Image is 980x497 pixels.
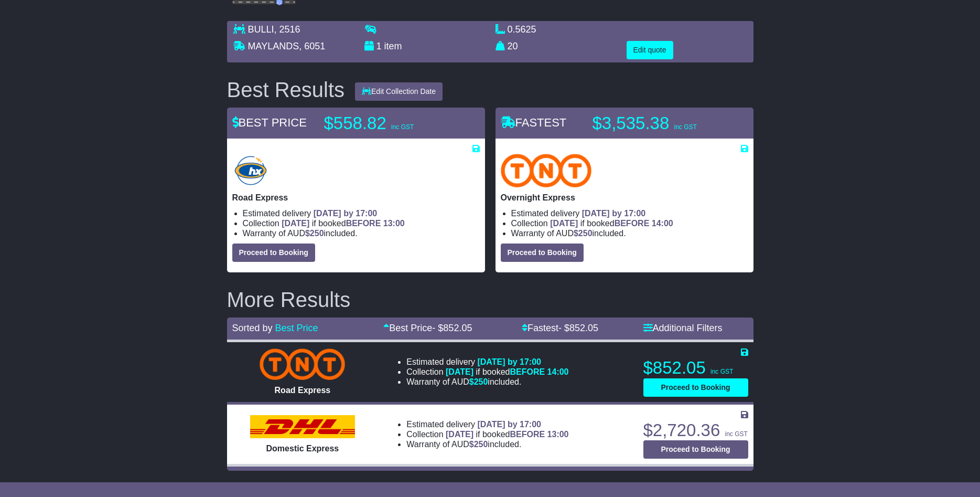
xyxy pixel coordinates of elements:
[627,41,673,59] button: Edit quote
[446,367,568,376] span: if booked
[550,219,673,228] span: if booked
[260,348,345,380] img: TNT Domestic: Road Express
[501,154,592,187] img: TNT Domestic: Overnight Express
[643,378,748,397] button: Proceed to Booking
[324,113,455,134] p: $558.82
[275,386,331,395] span: Road Express
[232,154,270,187] img: Hunter Express: Road Express
[232,193,480,203] p: Road Express
[406,429,568,439] li: Collection
[243,208,480,218] li: Estimated delivery
[376,41,382,51] span: 1
[674,123,696,131] span: inc GST
[305,229,324,238] span: $
[310,229,324,238] span: 250
[432,323,472,333] span: - $
[652,219,673,228] span: 14:00
[578,229,593,238] span: 250
[558,323,598,333] span: - $
[469,377,488,386] span: $
[511,218,748,228] li: Collection
[593,113,724,134] p: $3,535.38
[477,357,541,366] span: [DATE] by 17:00
[443,323,472,333] span: 852.05
[511,228,748,238] li: Warranty of AUD included.
[222,78,350,101] div: Best Results
[248,41,299,51] span: MAYLANDS
[569,323,598,333] span: 852.05
[275,323,318,333] a: Best Price
[643,357,748,378] p: $852.05
[474,377,488,386] span: 250
[643,323,723,333] a: Additional Filters
[383,323,472,333] a: Best Price- $852.05
[232,244,315,262] button: Proceed to Booking
[274,24,300,35] span: , 2516
[406,419,568,429] li: Estimated delivery
[346,219,381,228] span: BEFORE
[266,444,339,453] span: Domestic Express
[474,440,488,449] span: 250
[501,193,748,203] p: Overnight Express
[391,123,414,131] span: inc GST
[314,209,378,218] span: [DATE] by 17:00
[501,244,584,262] button: Proceed to Booking
[282,219,404,228] span: if booked
[406,367,568,377] li: Collection
[547,430,569,439] span: 13:00
[710,368,733,375] span: inc GST
[501,116,567,129] span: FASTEST
[406,439,568,449] li: Warranty of AUD included.
[508,41,518,51] span: 20
[582,209,646,218] span: [DATE] by 17:00
[615,219,650,228] span: BEFORE
[446,367,473,376] span: [DATE]
[227,288,753,311] h2: More Results
[406,377,568,387] li: Warranty of AUD included.
[383,219,405,228] span: 13:00
[243,218,480,228] li: Collection
[248,24,274,35] span: BULLI
[282,219,309,228] span: [DATE]
[574,229,593,238] span: $
[725,430,747,438] span: inc GST
[406,357,568,367] li: Estimated delivery
[643,420,748,441] p: $2,720.36
[299,41,325,51] span: , 6051
[547,367,569,376] span: 14:00
[250,415,355,438] img: DHL: Domestic Express
[510,367,545,376] span: BEFORE
[469,440,488,449] span: $
[550,219,578,228] span: [DATE]
[446,430,473,439] span: [DATE]
[510,430,545,439] span: BEFORE
[643,440,748,459] button: Proceed to Booking
[446,430,568,439] span: if booked
[232,323,273,333] span: Sorted by
[243,228,480,238] li: Warranty of AUD included.
[522,323,598,333] a: Fastest- $852.05
[508,24,536,35] span: 0.5625
[511,208,748,218] li: Estimated delivery
[232,116,307,129] span: BEST PRICE
[384,41,402,51] span: item
[477,420,541,429] span: [DATE] by 17:00
[355,82,443,101] button: Edit Collection Date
